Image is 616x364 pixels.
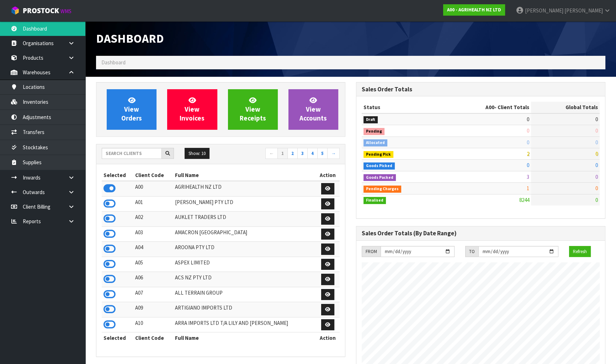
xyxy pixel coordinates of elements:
[133,170,173,181] th: Client Code
[363,139,387,146] span: Allocated
[316,332,340,344] th: Action
[595,197,598,203] span: 0
[316,170,340,181] th: Action
[569,246,591,257] button: Refresh
[531,102,600,113] th: Global Totals
[133,226,173,242] td: A03
[287,148,298,159] a: 2
[362,246,381,257] div: FROM
[327,148,340,159] a: →
[133,212,173,227] td: A02
[173,287,316,302] td: ALL TERRAIN GROUP
[173,226,316,242] td: AMACRON [GEOGRAPHIC_DATA]
[527,185,529,192] span: 1
[527,116,529,123] span: 0
[173,170,316,181] th: Full Name
[173,257,316,272] td: ASPEX LIMITED
[173,272,316,287] td: ACS NZ PTY LTD
[228,89,278,130] a: ViewReceipts
[307,148,318,159] a: 4
[180,96,205,123] span: View Invoices
[101,59,126,66] span: Dashboard
[173,196,316,212] td: [PERSON_NAME] PTY LTD
[595,162,598,168] span: 0
[60,8,71,15] small: WMS
[447,7,501,13] strong: A00 - AGRIHEALTH NZ LTD
[226,148,340,160] nav: Page navigation
[173,212,316,227] td: AUKLET TRADERS LTD
[527,173,529,180] span: 3
[102,170,133,181] th: Selected
[440,102,531,113] th: - Client Totals
[595,185,598,192] span: 0
[133,196,173,212] td: A01
[297,148,308,159] a: 3
[595,127,598,134] span: 0
[133,287,173,302] td: A07
[173,332,316,344] th: Full Name
[167,89,217,130] a: ViewInvoices
[525,7,563,14] span: [PERSON_NAME]
[527,162,529,168] span: 0
[102,332,133,344] th: Selected
[443,4,505,16] a: A00 - AGRIHEALTH NZ LTD
[363,197,386,204] span: Finalised
[96,31,164,46] span: Dashboard
[363,151,393,158] span: Pending Pick
[465,246,478,257] div: TO
[564,7,603,14] span: [PERSON_NAME]
[173,181,316,196] td: AGRIHEALTH NZ LTD
[240,96,266,123] span: View Receipts
[133,242,173,257] td: A04
[11,6,20,15] img: cube-alt.png
[362,102,440,113] th: Status
[595,139,598,146] span: 0
[173,242,316,257] td: AROONA PTY LTD
[277,148,288,159] a: 1
[363,128,384,135] span: Pending
[363,174,396,181] span: Goods Packed
[519,197,529,203] span: 8244
[133,317,173,332] td: A10
[527,139,529,146] span: 0
[173,302,316,317] td: ARTIGIANO IMPORTS LTD
[362,230,600,237] h3: Sales Order Totals (By Date Range)
[133,181,173,196] td: A00
[363,116,378,123] span: Draft
[133,257,173,272] td: A05
[363,162,395,170] span: Goods Picked
[133,332,173,344] th: Client Code
[299,96,327,123] span: View Accounts
[185,148,209,159] button: Show: 10
[107,89,156,130] a: ViewOrders
[362,86,600,93] h3: Sales Order Totals
[527,150,529,157] span: 2
[102,148,162,159] input: Search clients
[23,6,59,15] span: ProStock
[133,302,173,317] td: A09
[317,148,328,159] a: 5
[288,89,338,130] a: ViewAccounts
[595,116,598,123] span: 0
[527,127,529,134] span: 0
[363,186,401,193] span: Pending Charges
[173,317,316,332] td: ARRA IMPORTS LTD T/A LILY AND [PERSON_NAME]
[133,272,173,287] td: A06
[595,173,598,180] span: 0
[595,150,598,157] span: 0
[121,96,142,123] span: View Orders
[265,148,278,159] a: ←
[485,104,494,111] span: A00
